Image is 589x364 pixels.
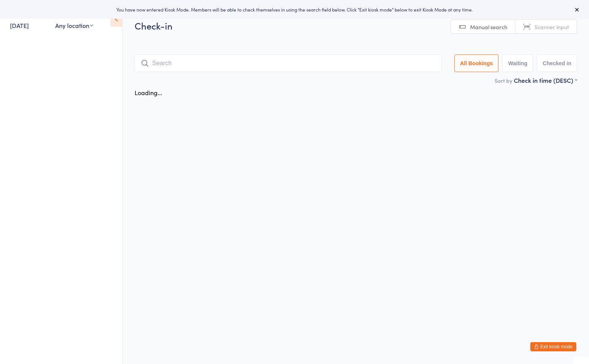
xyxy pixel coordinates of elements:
button: All Bookings [454,54,499,72]
h2: Check-in [135,19,577,32]
div: Check in time (DESC) [514,76,577,84]
button: Checked in [537,54,577,72]
span: Scanner input [535,23,569,31]
input: Search [135,54,442,72]
button: Waiting [502,54,533,72]
div: You have now entered Kiosk Mode. Members will be able to check themselves in using the search fie... [12,6,577,13]
label: Sort by [495,77,512,84]
a: [DATE] [10,21,29,30]
span: Manual search [470,23,507,31]
button: Exit kiosk mode [530,342,576,351]
div: Loading... [135,88,162,97]
div: Any location [55,21,93,30]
